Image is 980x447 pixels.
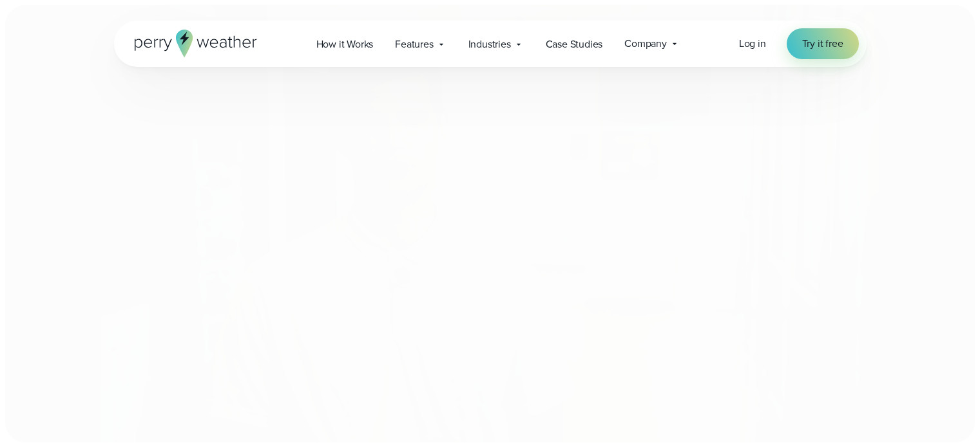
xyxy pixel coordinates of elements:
[468,37,511,52] span: Industries
[395,37,433,52] span: Features
[802,36,843,51] span: Try it free
[305,31,385,57] a: How it Works
[535,31,614,57] a: Case Studies
[739,36,766,51] a: Log in
[546,37,603,52] span: Case Studies
[624,36,667,51] span: Company
[316,37,374,52] span: How it Works
[787,28,859,59] a: Try it free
